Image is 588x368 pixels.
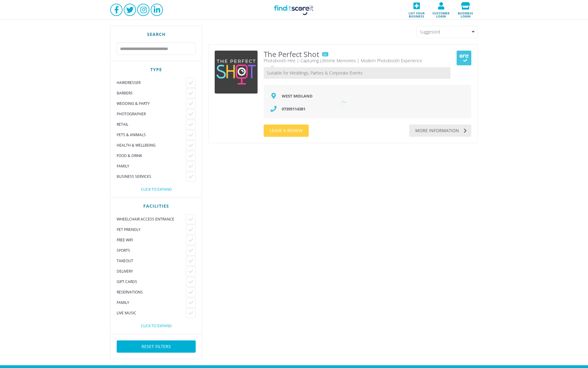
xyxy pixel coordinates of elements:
div: Reset filters [135,340,177,353]
div: Wedding & Party [117,101,186,106]
div: Live music [117,311,186,316]
div: Gift cards [117,279,186,284]
div: Wheelchair access entrance [117,217,186,222]
a: Business login [453,0,478,20]
div: Business Services [117,174,186,179]
a: West Midland [282,93,313,99]
a: Customer login [429,0,453,20]
div: Food & Drink [117,153,186,158]
div: Takeout [117,259,186,263]
a: List your business [404,0,429,20]
a: 07395114381 [282,106,305,112]
a: Leave a review [264,125,309,137]
div: Retail [117,122,186,127]
div: Type [117,67,196,72]
div: Free WiFi [117,238,186,243]
div: Reservations [117,290,186,295]
div: Barbers [117,91,186,96]
span: Customer login [431,10,451,18]
span: Business login [455,10,476,18]
a: More information [409,125,471,137]
div: Hairdresser [117,80,186,85]
div: Suitable for Weddings, Parties & Corporate Events [264,67,450,79]
div: Family [117,300,186,305]
div: Sports [117,248,186,253]
div: Photobooth Hire | Capturing Lifetime Memories | Modern Photobooth Experience [264,58,450,63]
div: Pets & Animals [117,132,186,137]
div: Click to expand [117,188,196,191]
div: ££ [322,52,328,56]
div: Click to expand [117,324,196,328]
div: Family [117,164,186,169]
div: Photographer [117,112,186,117]
span: List your business [406,10,427,18]
div: Pet friendly [117,227,186,232]
a: The Perfect Shot [264,51,319,58]
div: More information [409,125,459,137]
div: Facilities [117,204,196,208]
div: Health & Wellbeing [117,143,186,148]
div: Delivery [117,269,186,274]
div: Suggested [417,26,478,38]
div: Search [117,32,196,36]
